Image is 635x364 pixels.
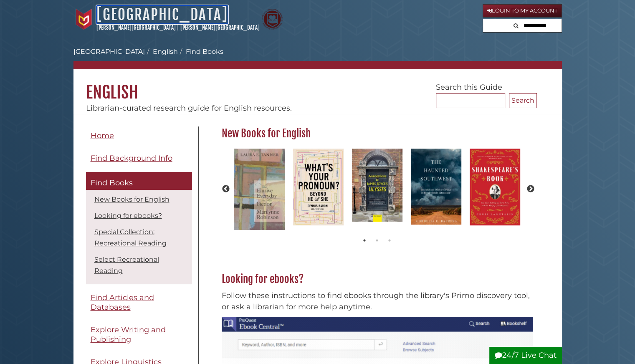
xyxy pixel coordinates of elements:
[96,5,228,24] a: [GEOGRAPHIC_DATA]
[86,104,292,113] span: Librarian-curated research guide for English resources.
[91,154,172,163] span: Find Background Info
[483,4,562,18] a: Login to My Account
[86,172,192,190] a: Find Books
[373,236,381,245] button: 2 of 2
[289,144,348,230] img: What's Your Pronoun? Beyond He and She
[222,290,533,313] p: Follow these instructions to find ebooks through the library's Primo discovery tool, or ask a lib...
[94,212,162,220] a: Looking for ebooks?
[73,48,145,56] a: [GEOGRAPHIC_DATA]
[86,149,192,168] a: Find Background Info
[348,144,407,226] img: Annotations to James Joyce's Ulysses
[86,288,192,316] a: Find Articles and Databases
[180,24,260,31] a: [PERSON_NAME][GEOGRAPHIC_DATA]
[230,144,289,234] img: The Elusive Everyday in the Fiction of Marilynne Robinson
[509,93,537,108] button: Search
[73,47,562,69] nav: breadcrumb
[91,325,166,344] span: Explore Writing and Publishing
[91,178,133,187] span: Find Books
[526,185,535,193] button: Next
[511,19,521,30] button: Search
[73,69,562,103] h1: English
[177,24,179,31] span: |
[489,347,562,364] button: 24/7 Live Chat
[262,9,283,30] img: Calvin Theological Seminary
[94,255,159,275] a: Select Recreational Reading
[218,127,537,140] h2: New Books for English
[385,236,394,245] button: 3 of 2
[91,293,154,312] span: Find Articles and Databases
[153,48,178,56] a: English
[218,273,537,286] h2: Looking for ebooks?
[222,185,230,193] button: Previous
[86,321,192,349] a: Explore Writing and Publishing
[96,24,176,31] a: [PERSON_NAME][GEOGRAPHIC_DATA]
[86,126,192,145] a: Home
[94,195,170,203] a: New Books for English
[73,9,94,30] img: Calvin University
[360,236,369,245] button: 1 of 2
[514,23,519,28] i: Search
[91,131,114,140] span: Home
[178,47,223,57] li: Find Books
[94,228,167,247] a: Special Collection: Recreational Reading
